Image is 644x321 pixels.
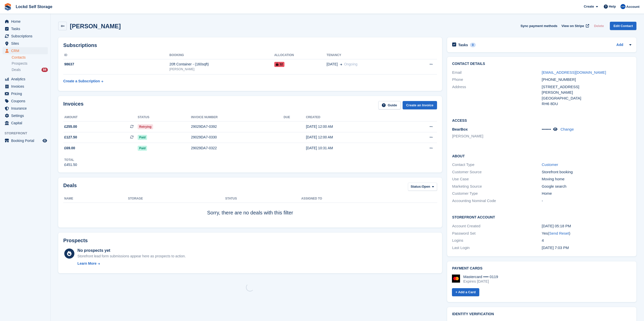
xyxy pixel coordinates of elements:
[11,83,41,90] span: Invoices
[12,61,27,66] span: Prospects
[610,22,636,30] a: Edit Contact
[64,135,77,140] span: £127.50
[11,47,41,54] span: CRM
[138,135,147,140] span: Paid
[452,176,542,182] div: Use Case
[3,25,48,32] a: menu
[327,62,338,67] span: [DATE]
[3,112,48,119] a: menu
[170,67,274,71] div: [PERSON_NAME]
[3,97,48,105] a: menu
[408,183,437,191] button: Status: Open
[452,223,542,229] div: Account Created
[170,62,274,67] div: 20ft Container - (160sqft)
[3,137,48,144] a: menu
[42,138,48,144] a: Preview store
[306,113,400,121] th: Created
[470,43,476,47] div: 0
[306,145,400,151] div: [DATE] 10:31 AM
[284,113,306,121] th: Due
[542,169,631,175] div: Storefront booking
[63,79,100,84] div: Create a Subscription
[452,231,542,236] div: Password Set
[63,113,138,121] th: Amount
[452,191,542,196] div: Customer Type
[452,127,468,131] span: BearBox
[3,105,48,112] a: menu
[11,90,41,97] span: Pricing
[452,62,631,66] h2: Contact Details
[562,23,584,29] span: View on Stripe
[138,113,191,121] th: Status
[191,113,284,121] th: Invoice number
[452,84,542,107] div: Address
[521,22,557,30] button: Sync payment methods
[452,162,542,168] div: Contact Type
[452,288,479,297] a: + Add a Card
[626,4,639,9] span: Account
[542,231,631,236] div: Yes
[411,184,422,189] span: Status:
[422,184,430,189] span: Open
[77,261,96,266] div: Learn More
[5,131,50,136] span: Storefront
[14,3,54,11] a: Lockd Self Storage
[620,4,626,9] img: Jonny Bleach
[3,119,48,127] a: menu
[274,62,284,67] span: 32
[3,40,48,47] a: menu
[274,51,327,59] th: Allocation
[542,223,631,229] div: [DATE] 05:18 PM
[452,266,631,270] h2: Payment cards
[542,90,631,95] div: [PERSON_NAME]
[542,245,569,250] time: 2025-08-07 18:03:20 UTC
[207,210,293,215] span: Sorry, there are no deals with this filter
[191,145,284,151] div: 29029DA7-0322
[64,158,77,162] div: Total
[452,133,542,139] li: [PERSON_NAME]
[306,124,400,129] div: [DATE] 12:00 AM
[378,101,401,109] a: Guide
[191,135,284,140] div: 29029DA7-0330
[301,195,437,203] th: Assigned to
[225,195,301,203] th: Status
[64,124,77,129] span: £255.00
[12,67,21,72] span: Deals
[3,33,48,40] a: menu
[64,145,75,151] span: £69.00
[77,248,186,254] div: No prospects yet
[452,238,542,243] div: Logins
[542,95,631,101] div: [GEOGRAPHIC_DATA]
[452,70,542,76] div: Email
[11,105,41,112] span: Insurance
[3,83,48,90] a: menu
[63,77,103,86] a: Create a Subscription
[11,97,41,105] span: Coupons
[452,77,542,83] div: Phone
[4,3,12,11] img: stora-icon-8386f47178a22dfd0bd8f6a31ec36ba5ce8667c1dd55bd0f319d3a0aa187defe.svg
[327,51,409,59] th: Tenancy
[542,238,631,243] div: 4
[616,42,623,48] a: Add
[542,77,631,83] div: [PHONE_NUMBER]
[12,67,48,72] a: Deals 84
[452,184,542,189] div: Marketing Source
[306,135,400,140] div: [DATE] 12:00 AM
[542,101,631,107] div: RH6 8DU
[3,47,48,54] a: menu
[11,76,41,83] span: Analytics
[542,84,631,90] div: [STREET_ADDRESS]
[542,176,631,182] div: Moving home
[463,279,498,284] div: Expires [DATE]
[548,231,570,235] span: ( )
[3,90,48,97] a: menu
[452,214,631,219] h2: Storefront Account
[63,101,84,109] h2: Invoices
[542,191,631,196] div: Home
[11,112,41,119] span: Settings
[64,162,77,167] div: £451.50
[542,184,631,189] div: Google search
[63,183,77,192] h2: Deals
[63,195,128,203] th: Name
[542,198,631,204] div: -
